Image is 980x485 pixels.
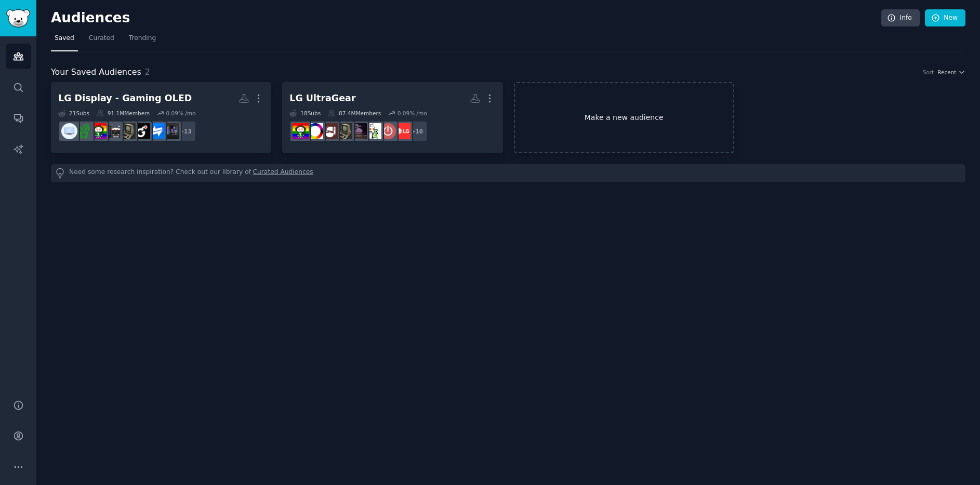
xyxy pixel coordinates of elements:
[881,9,920,27] a: Info
[134,123,150,139] img: Games
[336,123,352,139] img: buildapcmonitors
[51,82,271,153] a: LG Display - Gaming OLED21Subs91.1MMembers0.09% /mo+13S95BhardwareswapGamesbuildapcmonitorspcgami...
[253,168,313,179] a: Curated Audiences
[61,123,77,139] img: MonitorAdvice
[322,123,338,139] img: OLED
[129,34,156,43] span: Trending
[6,9,30,28] img: GummySearch logo
[175,120,196,142] div: + 13
[51,10,881,26] h2: Audiences
[120,123,136,139] img: buildapcmonitors
[85,30,118,51] a: Curated
[307,123,323,139] img: oled_monitors
[105,123,121,139] img: pcgaming
[925,9,965,27] a: New
[90,123,107,139] img: gaming
[514,82,734,153] a: Make a new audience
[289,110,321,117] div: 18 Sub s
[398,110,427,117] div: 0.09 % /mo
[149,123,165,139] img: hardwareswap
[145,67,150,77] span: 2
[76,123,92,139] img: battlestations
[58,92,192,105] div: LG Display - Gaming OLED
[394,123,410,139] img: LG_UserHub
[51,164,965,182] div: Need some research inspiration? Check out our library of
[89,34,114,43] span: Curated
[166,110,195,117] div: 0.09 % /mo
[58,110,89,117] div: 21 Sub s
[351,123,367,139] img: LGOLED
[163,123,179,139] img: S95B
[51,66,141,79] span: Your Saved Audiences
[55,34,74,43] span: Saved
[923,69,934,76] div: Sort
[937,69,965,76] button: Recent
[937,69,956,76] span: Recent
[406,120,428,142] div: + 10
[328,110,381,117] div: 87.4M Members
[125,30,160,51] a: Trending
[51,30,78,51] a: Saved
[365,123,381,139] img: hardware
[380,123,396,139] img: buildapcsales
[282,82,502,153] a: LG UltraGear18Subs87.4MMembers0.09% /mo+10LG_UserHubbuildapcsaleshardwareLGOLEDbuildapcmonitorsOL...
[293,123,309,139] img: gaming
[289,92,355,105] div: LG UltraGear
[97,110,150,117] div: 91.1M Members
